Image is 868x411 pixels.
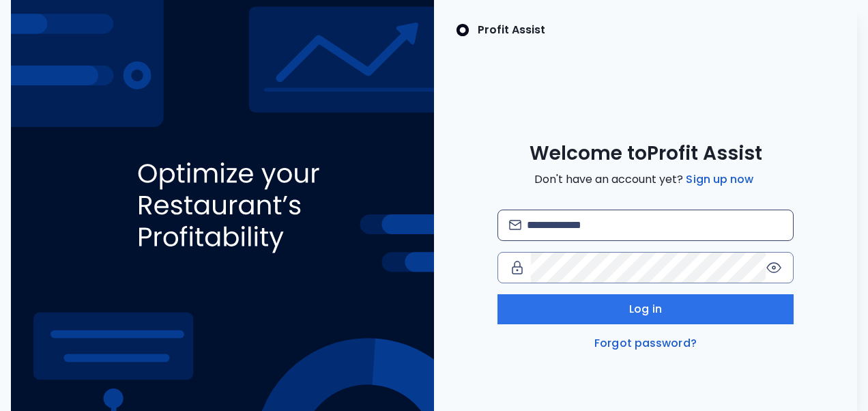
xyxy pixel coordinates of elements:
[534,171,756,188] span: Don't have an account yet?
[478,22,545,38] p: Profit Assist
[509,220,522,230] img: email
[592,335,699,352] a: Forgot password?
[497,294,794,324] button: Log in
[683,171,756,188] a: Sign up now
[629,301,662,317] span: Log in
[530,141,762,166] span: Welcome to Profit Assist
[456,22,469,38] img: SpotOn Logo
